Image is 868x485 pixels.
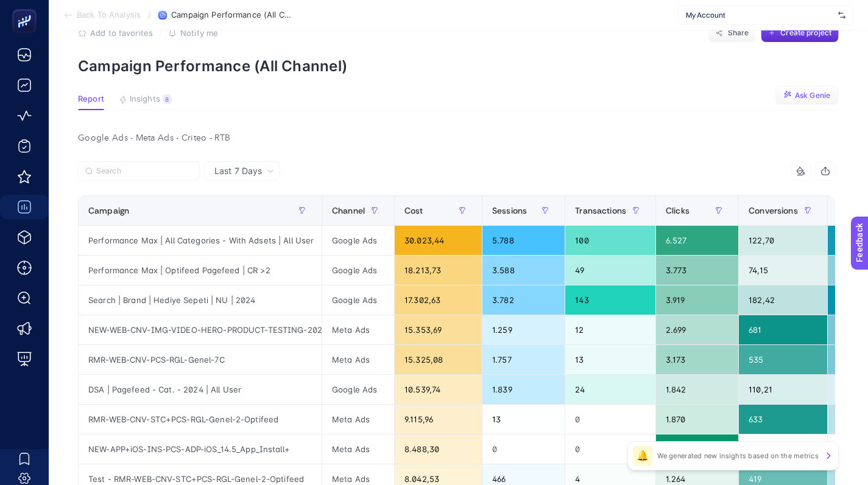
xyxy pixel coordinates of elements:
[656,285,738,315] div: 3.919
[482,315,565,344] div: 1.259
[656,345,738,374] div: 3.173
[492,206,527,215] span: Sessions
[395,226,482,255] div: 30.023,44
[565,405,655,434] div: 0
[708,23,756,43] button: Share
[666,206,690,215] span: Clicks
[656,256,738,285] div: 3.773
[322,285,394,315] div: Google Ads
[7,4,46,13] span: Feedback
[482,434,565,464] div: 0
[395,256,482,285] div: 18.213,73
[575,206,626,215] span: Transactions
[775,86,839,105] button: Ask Genie
[761,23,839,43] button: Create project
[482,345,565,374] div: 1.757
[180,28,218,38] span: Notify me
[739,226,827,255] div: 122,70
[780,28,831,38] span: Create project
[565,226,655,255] div: 100
[739,285,827,315] div: 182,42
[395,375,482,404] div: 10.539,74
[739,405,827,434] div: 633
[482,226,565,255] div: 5.788
[482,285,565,315] div: 3.782
[322,226,394,255] div: Google Ads
[656,434,738,464] div: 7.711
[88,206,129,215] span: Campaign
[332,206,365,215] span: Channel
[90,28,153,38] span: Add to favorites
[68,130,845,147] div: Google Ads - Meta Ads - Criteo - RTB
[322,375,394,404] div: Google Ads
[171,10,293,20] span: Campaign Performance (All Channel)
[565,434,655,464] div: 0
[656,226,738,255] div: 6.527
[148,10,151,19] span: /
[322,256,394,285] div: Google Ads
[322,315,394,344] div: Meta Ads
[322,345,394,374] div: Meta Ads
[78,28,153,38] button: Add to favorites
[395,315,482,344] div: 15.353,69
[79,345,322,374] div: RMR-WEB-CNV-PCS-RGL-Genel-7C
[214,165,262,177] span: Last 7 Days
[565,315,655,344] div: 12
[795,91,830,100] span: Ask Genie
[657,451,819,461] p: We generated new insights based on the metrics
[739,345,827,374] div: 535
[656,405,738,434] div: 1.870
[686,10,833,20] span: My Account
[78,94,104,104] span: Report
[749,206,798,215] span: Conversions
[130,94,160,104] span: Insights
[739,375,827,404] div: 110,21
[322,434,394,464] div: Meta Ads
[656,315,738,344] div: 2.699
[482,375,565,404] div: 1.839
[565,345,655,374] div: 13
[565,375,655,404] div: 24
[739,434,827,464] div: 0
[395,434,482,464] div: 8.488,30
[77,10,141,20] span: Back To Analysis
[79,315,322,344] div: NEW-WEB-CNV-IMG-VIDEO-HERO-PRODUCT-TESTING-2024
[728,28,749,38] span: Share
[404,206,423,215] span: Cost
[395,405,482,434] div: 9.115,96
[163,94,172,104] div: 8
[79,256,322,285] div: Performance Max | Optifeed Pagefeed | CR >2
[79,375,322,404] div: DSA | Pagefeed - Cat. - 2024 | All User
[96,167,192,176] input: Search
[838,9,845,21] img: svg%3e
[168,28,218,38] button: Notify me
[633,446,652,466] div: 🔔
[79,434,322,464] div: NEW-APP+iOS-INS-PCS-ADP-iOS_14.5_App_Install+
[565,256,655,285] div: 49
[79,285,322,315] div: Search | Brand | Hediye Sepeti | NU | 2024
[79,405,322,434] div: RMR-WEB-CNV-STC+PCS-RGL-Genel-2-Optifeed
[395,345,482,374] div: 15.325,08
[565,285,655,315] div: 143
[739,315,827,344] div: 681
[395,285,482,315] div: 17.302,63
[482,256,565,285] div: 3.588
[482,405,565,434] div: 13
[322,405,394,434] div: Meta Ads
[79,226,322,255] div: Performance Max | All Categories - With Adsets | All User
[656,375,738,404] div: 1.842
[739,256,827,285] div: 74,15
[78,57,839,75] p: Campaign Performance (All Channel)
